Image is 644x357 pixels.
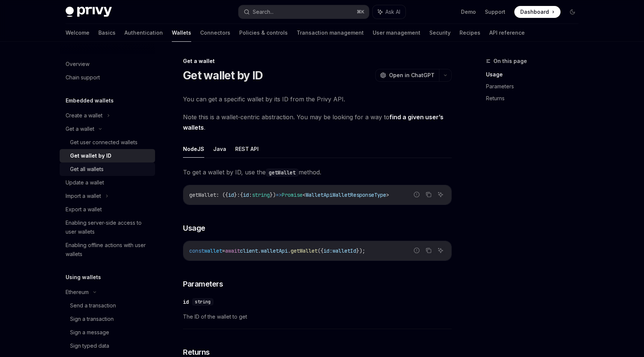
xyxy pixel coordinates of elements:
[183,167,452,177] span: To get a wallet by ID, use the method.
[183,279,223,289] span: Parameters
[237,192,240,198] span: :
[70,165,104,174] div: Get all wallets
[276,192,282,198] span: =>
[282,192,303,198] span: Promise
[213,140,226,158] button: Java
[385,8,400,16] span: Ask AI
[235,140,259,158] button: REST API
[189,192,216,198] span: getWallet
[60,339,155,353] a: Sign typed data
[183,112,452,133] span: Note this is a wallet-centric abstraction. You may be looking for a way to .
[252,192,270,198] span: string
[424,190,433,199] button: Copy the contents from the code block
[357,9,364,15] span: ⌘ K
[66,60,89,69] div: Overview
[183,57,452,65] div: Get a wallet
[486,80,584,92] a: Parameters
[66,241,151,259] div: Enabling offline actions with user wallets
[486,92,584,104] a: Returns
[70,315,114,323] div: Sign a transaction
[288,247,291,254] span: .
[412,246,422,255] button: Report incorrect code
[520,8,549,16] span: Dashboard
[66,205,102,214] div: Export a wallet
[216,192,228,198] span: : ({
[266,168,299,177] code: getWallet
[66,96,114,105] h5: Embedded wallets
[243,192,249,198] span: id
[225,247,240,254] span: await
[318,247,323,254] span: ({
[66,178,104,187] div: Update a wallet
[332,247,356,254] span: walletId
[375,69,439,82] button: Open in ChatGPT
[70,328,109,337] div: Sign a message
[200,24,230,42] a: Connectors
[60,149,155,162] a: Get wallet by ID
[297,24,364,42] a: Transaction management
[183,223,205,233] span: Usage
[306,192,386,198] span: WalletApiWalletResponseType
[424,246,433,255] button: Copy the contents from the code block
[183,69,263,82] h1: Get wallet by ID
[514,6,561,18] a: Dashboard
[66,111,102,120] div: Create a wallet
[60,312,155,326] a: Sign a transaction
[373,24,420,42] a: User management
[60,71,155,84] a: Chain support
[239,24,288,42] a: Policies & controls
[66,218,151,236] div: Enabling server-side access to user wallets
[60,238,155,261] a: Enabling offline actions with user wallets
[323,247,332,254] span: id:
[66,124,94,133] div: Get a wallet
[66,24,89,42] a: Welcome
[258,247,261,254] span: .
[66,192,101,200] div: Import a wallet
[460,24,480,42] a: Recipes
[270,192,276,198] span: })
[60,136,155,149] a: Get user connected wallets
[189,247,204,254] span: const
[261,247,288,254] span: walletApi
[70,341,109,350] div: Sign typed data
[60,203,155,216] a: Export a wallet
[461,8,476,16] a: Demo
[66,73,100,82] div: Chain support
[373,5,405,19] button: Ask AI
[195,299,211,305] span: string
[249,192,252,198] span: :
[566,6,578,18] button: Toggle dark mode
[66,288,89,297] div: Ethereum
[60,57,155,71] a: Overview
[291,247,318,254] span: getWallet
[386,192,389,198] span: >
[204,247,222,254] span: wallet
[70,301,116,310] div: Send a transaction
[183,312,452,321] span: The ID of the wallet to get
[70,151,111,160] div: Get wallet by ID
[66,273,101,282] h5: Using wallets
[239,5,369,19] button: Search...⌘K
[60,162,155,176] a: Get all wallets
[486,69,584,80] a: Usage
[70,138,138,147] div: Get user connected wallets
[172,24,191,42] a: Wallets
[222,247,225,254] span: =
[436,190,445,199] button: Ask AI
[234,192,237,198] span: }
[66,7,112,17] img: dark logo
[60,176,155,189] a: Update a wallet
[436,246,445,255] button: Ask AI
[493,57,527,66] span: On this page
[489,24,525,42] a: API reference
[183,298,189,306] div: id
[183,140,204,158] button: NodeJS
[240,192,243,198] span: {
[412,190,422,199] button: Report incorrect code
[303,192,306,198] span: <
[389,72,435,79] span: Open in ChatGPT
[60,299,155,312] a: Send a transaction
[253,7,274,16] div: Search...
[124,24,163,42] a: Authentication
[240,247,258,254] span: client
